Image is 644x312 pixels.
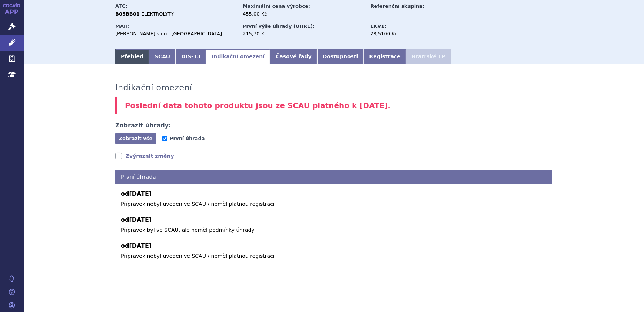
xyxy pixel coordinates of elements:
[370,11,454,17] div: -
[243,3,310,9] strong: Maximální cena výrobce:
[121,200,547,208] p: Přípravek nebyl uveden ve SCAU / neměl platnou registraci
[115,23,130,29] strong: MAH:
[115,133,156,144] button: Zobrazit vše
[206,49,270,64] a: Indikační omezení
[115,152,174,160] a: Zvýraznit změny
[121,189,547,198] b: od
[121,226,547,234] p: Přípravek byl ve SCAU, ale neměl podmínky úhrady
[115,11,140,17] strong: B05BB01
[370,23,386,29] strong: EKV1:
[115,30,236,37] div: [PERSON_NAME] s.r.o., [GEOGRAPHIC_DATA]
[121,215,547,224] b: od
[115,170,552,184] h4: První úhrada
[243,23,315,29] strong: První výše úhrady (UHR1):
[243,30,363,37] div: 215,70 Kč
[317,49,364,64] a: Dostupnosti
[370,30,454,37] div: 28,5100 Kč
[243,11,363,17] div: 455,00 Kč
[121,252,547,260] p: Přípravek nebyl uveden ve SCAU / neměl platnou registraci
[270,49,317,64] a: Časové řady
[364,49,406,64] a: Registrace
[121,241,547,250] b: od
[115,3,127,9] strong: ATC:
[370,3,424,9] strong: Referenční skupina:
[115,83,192,92] h3: Indikační omezení
[115,49,149,64] a: Přehled
[170,136,205,141] span: První úhrada
[176,49,206,64] a: DIS-13
[115,97,552,115] div: Poslední data tohoto produktu jsou ze SCAU platného k [DATE].
[115,122,171,129] h4: Zobrazit úhrady:
[129,216,152,223] span: [DATE]
[119,136,153,141] span: Zobrazit vše
[162,136,167,141] input: První úhrada
[141,11,174,17] span: ELEKTROLYTY
[149,49,176,64] a: SCAU
[129,242,152,249] span: [DATE]
[129,190,152,197] span: [DATE]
